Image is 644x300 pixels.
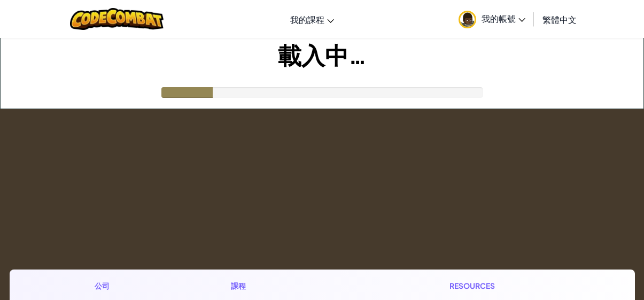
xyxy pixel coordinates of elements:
[537,5,582,34] a: 繁體中文
[482,13,525,24] span: 我的帳號
[70,8,164,30] img: CodeCombat logo
[1,38,643,71] h1: 載入中…
[285,5,339,34] a: 我的課程
[453,2,531,36] a: 我的帳號
[542,14,577,25] span: 繁體中文
[95,280,137,291] h1: 公司
[449,280,549,291] h1: Resources
[231,280,356,291] h1: 課程
[290,14,324,25] span: 我的課程
[459,11,476,28] img: avatar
